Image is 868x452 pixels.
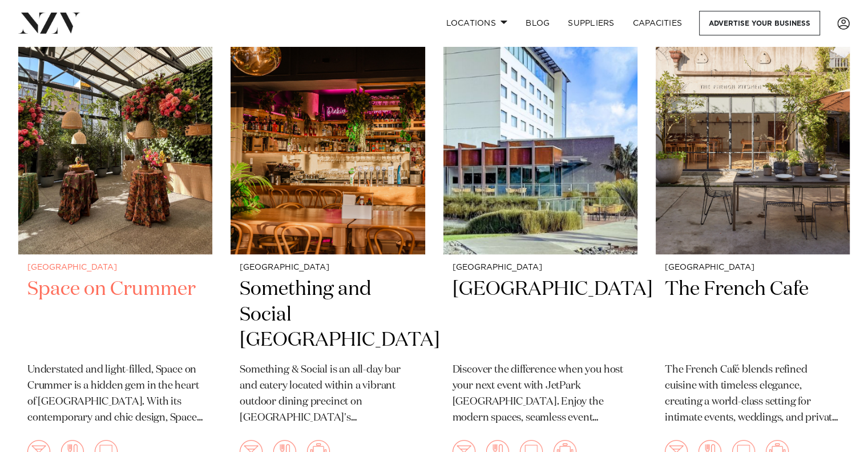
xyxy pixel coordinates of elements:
[27,362,203,426] p: Understated and light-filled, Space on Crummer is a hidden gem in the heart of [GEOGRAPHIC_DATA]....
[240,277,415,354] h2: Something and Social [GEOGRAPHIC_DATA]
[453,362,628,426] p: Discover the difference when you host your next event with JetPark [GEOGRAPHIC_DATA]. Enjoy the m...
[18,13,80,33] img: nzv-logo.png
[624,11,692,35] a: Capacities
[699,11,820,35] a: Advertise your business
[559,11,623,35] a: SUPPLIERS
[240,362,415,426] p: Something & Social is an all-day bar and eatery located within a vibrant outdoor dining precinct ...
[516,11,559,35] a: BLOG
[27,277,203,354] h2: Space on Crummer
[437,11,516,35] a: Locations
[453,277,628,354] h2: [GEOGRAPHIC_DATA]
[240,263,415,272] small: [GEOGRAPHIC_DATA]
[27,263,203,272] small: [GEOGRAPHIC_DATA]
[665,362,841,426] p: The French Café blends refined cuisine with timeless elegance, creating a world-class setting for...
[665,263,841,272] small: [GEOGRAPHIC_DATA]
[453,263,628,272] small: [GEOGRAPHIC_DATA]
[665,277,841,354] h2: The French Cafe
